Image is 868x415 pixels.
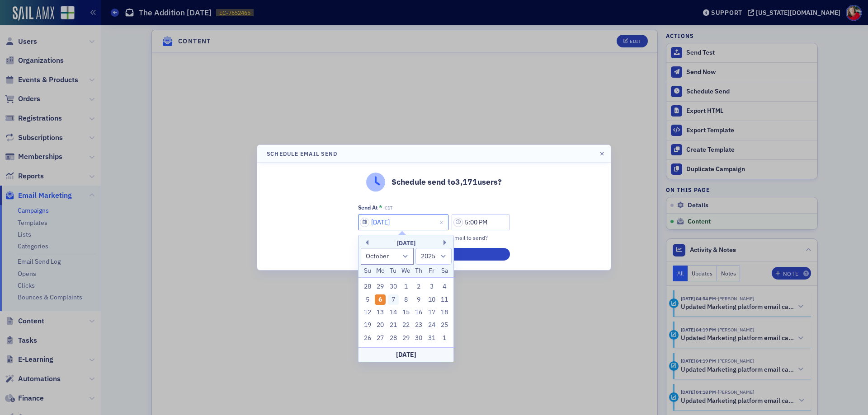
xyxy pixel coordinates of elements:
div: Choose Tuesday, October 21st, 2025 [388,320,399,331]
button: Previous Month [363,240,368,245]
div: Choose Tuesday, September 30th, 2025 [388,281,399,292]
div: Tu [388,266,399,276]
div: Choose Saturday, October 18th, 2025 [439,307,450,318]
div: Choose Thursday, October 9th, 2025 [414,294,425,305]
div: [DATE] [359,239,453,248]
div: [DATE] [359,347,453,362]
div: Choose Sunday, October 12th, 2025 [362,307,373,318]
div: Fr [426,266,437,276]
div: Choose Sunday, September 28th, 2025 [362,281,373,292]
div: When would you like to schedule this email to send? [358,233,510,242]
div: Choose Saturday, October 11th, 2025 [439,294,450,305]
div: Choose Sunday, October 19th, 2025 [362,320,373,331]
div: Choose Saturday, November 1st, 2025 [439,333,450,344]
div: Choose Tuesday, October 7th, 2025 [388,294,399,305]
div: Choose Wednesday, October 1st, 2025 [401,281,411,292]
div: Choose Sunday, October 26th, 2025 [362,333,373,344]
div: Choose Friday, October 3rd, 2025 [426,281,437,292]
div: Choose Friday, October 31st, 2025 [426,333,437,344]
div: Choose Tuesday, October 28th, 2025 [388,333,399,344]
div: Choose Friday, October 10th, 2025 [426,294,437,305]
div: Choose Thursday, October 16th, 2025 [414,307,425,318]
button: Close [436,214,448,230]
div: Choose Monday, September 29th, 2025 [375,281,386,292]
div: Choose Thursday, October 2nd, 2025 [414,281,425,292]
div: Choose Tuesday, October 14th, 2025 [388,307,399,318]
div: Choose Friday, October 24th, 2025 [426,320,437,331]
div: Su [362,266,373,276]
h4: Schedule Email Send [267,149,337,158]
div: Mo [375,266,386,276]
div: Choose Thursday, October 23rd, 2025 [414,320,425,331]
div: Choose Monday, October 13th, 2025 [375,307,386,318]
button: Next Month [443,240,449,245]
div: Choose Saturday, October 25th, 2025 [439,320,450,331]
div: Send At [358,204,378,211]
span: CDT [385,205,392,211]
div: We [401,266,411,276]
div: month 2025-10 [361,280,451,345]
input: 00:00 AM [452,214,510,230]
div: Choose Friday, October 17th, 2025 [426,307,437,318]
div: Choose Thursday, October 30th, 2025 [414,333,425,344]
div: Th [414,266,425,276]
div: Choose Wednesday, October 8th, 2025 [401,294,411,305]
div: Choose Wednesday, October 22nd, 2025 [401,320,411,331]
div: Choose Wednesday, October 29th, 2025 [401,333,411,344]
div: Choose Monday, October 6th, 2025 [375,294,386,305]
p: Schedule send to 3,171 users? [392,176,502,188]
abbr: This field is required [379,204,382,210]
div: Choose Monday, October 27th, 2025 [375,333,386,344]
div: Choose Monday, October 20th, 2025 [375,320,386,331]
div: Choose Saturday, October 4th, 2025 [439,281,450,292]
div: Choose Sunday, October 5th, 2025 [362,294,373,305]
input: MM/DD/YYYY [358,214,448,230]
div: Sa [439,266,450,276]
div: Choose Wednesday, October 15th, 2025 [401,307,411,318]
